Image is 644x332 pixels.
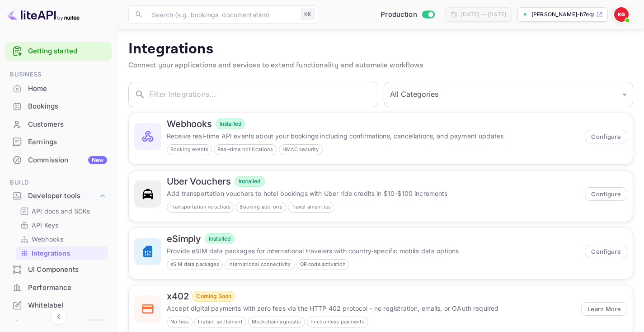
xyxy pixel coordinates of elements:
a: Earnings [5,133,112,150]
div: CommissionNew [5,152,112,169]
span: Booking events [167,146,212,153]
div: Bookings [5,98,112,115]
button: Configure [585,130,627,143]
a: UI Components [5,261,112,278]
a: Home [5,80,112,97]
p: Webhooks [32,234,63,244]
div: Developer tools [28,191,98,201]
span: Installed [205,235,234,243]
div: Whitelabel [5,297,112,314]
a: Webhooks [20,234,104,244]
span: HMAC security [279,146,322,153]
button: Configure [585,187,627,201]
button: Collapse navigation [51,308,67,325]
input: Search (e.g. bookings, documentation) [146,5,297,24]
div: Integrations [16,247,108,260]
div: Earnings [28,137,107,147]
div: Developer tools [5,188,112,204]
a: Customers [5,116,112,133]
div: Home [28,84,107,94]
span: Instant settlement [195,318,246,326]
div: New [88,156,107,164]
span: Travel amenities [288,203,334,211]
div: [DATE] — [DATE] [461,10,506,19]
span: Installed [235,177,264,185]
img: LiteAPI logo [7,7,80,22]
h6: Webhooks [167,119,212,129]
p: Connect your applications and services to extend functionality and automate workflows [128,60,633,71]
span: No fees [167,318,192,326]
div: API Keys [16,218,108,232]
span: Coming Soon [193,292,235,300]
img: Kevin Gauthier [614,7,629,22]
h6: x402 [167,291,188,302]
p: [PERSON_NAME]-b7eqa.n... [531,10,594,19]
p: Provide eSIM data packages for international travelers with country-specific mobile data options [167,246,579,256]
div: API docs and SDKs [16,204,108,218]
div: Performance [5,279,112,297]
span: Transportation vouchers [167,203,234,211]
span: Real-time notifications [214,146,276,153]
p: Integrations [128,40,633,58]
h6: Uber Vouchers [167,176,231,187]
div: Switch to Sandbox mode [377,9,438,20]
div: Bookings [28,101,107,112]
p: Receive real-time API events about your bookings including confirmations, cancellations, and paym... [167,131,579,141]
div: Commission [28,155,107,166]
span: Booking add-ons [236,203,285,211]
span: Business [5,70,112,80]
a: API Keys [20,220,104,230]
a: API docs and SDKs [20,206,104,216]
div: Earnings [5,133,112,151]
span: Frictionless payments [307,318,368,326]
a: CommissionNew [5,152,112,168]
input: Filter Integrations... [149,82,378,107]
p: Add transportation vouchers to hotel bookings with Uber ride credits in $10-$100 increments [167,189,579,198]
div: Getting started [5,42,112,61]
div: ⌘K [301,9,315,20]
p: API Keys [32,220,58,230]
div: Whitelabel [28,300,107,311]
span: Blockchain agnostic [249,318,305,326]
button: Learn More [581,302,627,316]
span: eSIM data packages [167,261,222,268]
span: Production [381,9,417,20]
span: International connectivity [225,261,294,268]
p: Integrations [32,248,71,258]
p: Accept digital payments with zero fees via the HTTP 402 protocol - no registration, emails, or OA... [167,304,576,313]
div: Home [5,80,112,98]
span: Installed [216,120,245,128]
a: Performance [5,279,112,296]
div: Customers [28,119,107,130]
div: Performance [28,283,107,293]
a: Whitelabel [5,297,112,313]
div: UI Components [5,261,112,279]
div: UI Components [28,265,107,275]
span: Build [5,178,112,188]
a: Integrations [20,248,104,258]
p: API docs and SDKs [32,206,90,216]
div: Webhooks [16,232,108,246]
span: QR code activation [297,261,349,268]
h6: eSimply [167,233,201,244]
button: Configure [585,245,627,258]
a: Getting started [28,46,107,57]
div: Customers [5,116,112,133]
a: Bookings [5,98,112,114]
